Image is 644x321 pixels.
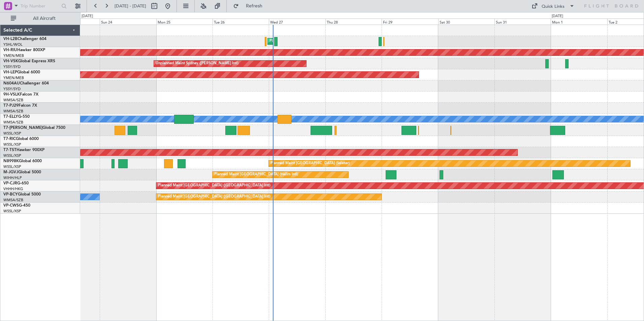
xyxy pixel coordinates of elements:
a: WIHH/HLP [3,175,22,180]
div: Quick Links [542,3,565,10]
div: Mon 1 [551,19,607,25]
a: YMEN/MEB [3,75,24,80]
div: Planned Maint [GEOGRAPHIC_DATA] ([GEOGRAPHIC_DATA] Intl) [158,192,270,202]
span: VH-VSK [3,59,18,63]
a: YSSY/SYD [3,86,21,92]
span: VH-LEP [3,70,17,74]
span: T7-[PERSON_NAME] [3,126,42,130]
div: [DATE] [82,13,93,19]
a: VP-BCYGlobal 5000 [3,192,41,197]
a: WSSL/XSP [3,164,21,169]
button: All Aircraft [7,13,73,24]
div: [DATE] [552,13,563,19]
div: Sun 24 [100,19,156,25]
div: Tue 26 [213,19,269,25]
span: [DATE] - [DATE] [115,3,146,9]
a: WMSA/SZB [3,109,23,114]
a: T7-[PERSON_NAME]Global 7500 [3,126,65,130]
span: VH-L2B [3,37,18,41]
a: N604AUChallenger 604 [3,81,49,85]
a: VH-LEPGlobal 6000 [3,70,40,74]
div: Wed 27 [269,19,325,25]
span: T7-TST [3,148,17,152]
span: T7-RIC [3,137,16,141]
a: T7-ELLYG-550 [3,115,30,119]
span: T7-PJ29 [3,104,19,108]
span: N8998K [3,159,19,163]
span: VP-CWS [3,204,19,208]
div: Planned Maint Sydney ([PERSON_NAME] Intl) [269,36,348,46]
div: Unplanned Maint Sydney ([PERSON_NAME] Intl) [156,59,238,69]
span: VP-BCY [3,192,18,197]
a: YMEN/MEB [3,53,24,58]
a: 9H-VSLKFalcon 7X [3,93,38,97]
a: WMSA/SZB [3,98,23,103]
a: WMSA/SZB [3,198,23,203]
a: N8998KGlobal 6000 [3,159,42,163]
a: WSSL/XSP [3,131,21,136]
span: 9H-VSLK [3,93,20,97]
span: VH-RIU [3,48,17,52]
div: Planned Maint [GEOGRAPHIC_DATA] (Seletar) [270,158,350,169]
div: Mon 25 [156,19,213,25]
a: T7-PJ29Falcon 7X [3,104,37,108]
span: M-JGVJ [3,170,18,174]
a: YSSY/SYD [3,64,21,69]
a: VHHH/HKG [3,186,23,191]
a: VH-VSKGlobal Express XRS [3,59,55,63]
span: Refresh [240,4,268,8]
div: Planned Maint [GEOGRAPHIC_DATA] (Halim Intl) [214,170,298,180]
a: VH-RIUHawker 800XP [3,48,45,52]
a: M-JGVJGlobal 5000 [3,170,41,174]
a: WMSA/SZB [3,120,23,125]
span: N604AU [3,81,20,85]
span: VP-CJR [3,181,17,185]
a: WSSL/XSP [3,153,21,158]
button: Refresh [230,1,270,11]
a: WSSL/XSP [3,142,21,147]
div: Thu 28 [325,19,382,25]
a: VH-L2BChallenger 604 [3,37,46,41]
div: Sun 31 [494,19,551,25]
div: Planned Maint [GEOGRAPHIC_DATA] ([GEOGRAPHIC_DATA] Intl) [158,181,270,191]
span: All Aircraft [18,16,71,21]
div: Fri 29 [382,19,438,25]
a: WSSL/XSP [3,209,21,214]
a: T7-TSTHawker 900XP [3,148,44,152]
a: VP-CJRG-650 [3,181,29,185]
a: T7-RICGlobal 6000 [3,137,39,141]
a: YSHL/WOL [3,42,23,47]
button: Quick Links [528,1,578,11]
div: Sat 30 [438,19,494,25]
a: VP-CWSG-450 [3,204,30,208]
span: T7-ELLY [3,115,18,119]
input: Trip Number [21,1,59,11]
